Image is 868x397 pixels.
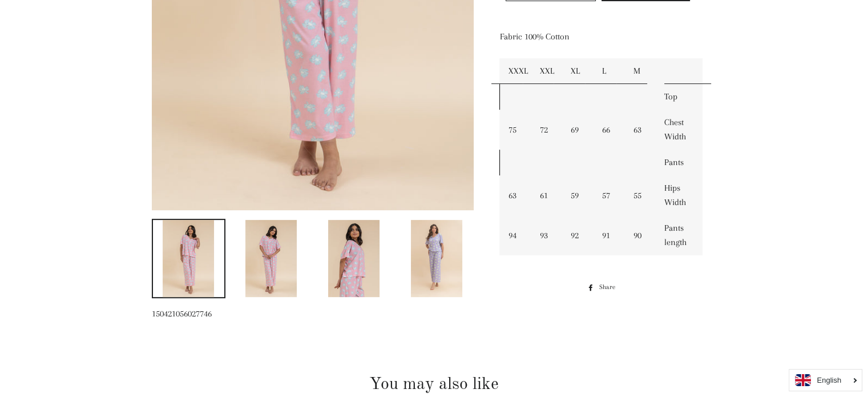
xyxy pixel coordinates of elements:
[500,110,531,150] td: 75
[562,175,594,215] td: 59
[594,175,625,215] td: 57
[656,175,702,215] td: Hips Width
[500,215,531,255] td: 94
[152,372,717,396] h2: You may also like
[656,150,702,175] td: Pants
[245,220,297,297] img: Load image into Gallery viewer, Flower Loungeset
[500,175,531,215] td: 63
[562,215,594,255] td: 92
[625,215,656,255] td: 90
[817,376,841,384] i: English
[152,308,212,319] span: 150421056027746
[599,281,620,294] span: Share
[625,110,656,150] td: 63
[500,58,531,84] td: XXXL
[328,220,380,297] img: Load image into Gallery viewer, Flower Loungeset
[531,175,563,215] td: 61
[594,110,625,150] td: 66
[562,110,594,150] td: 69
[656,215,702,255] td: Pants length
[594,215,625,255] td: 91
[499,30,702,44] p: Fabric 100% Cotton
[531,215,563,255] td: 93
[625,58,656,84] td: M
[562,58,594,84] td: XL
[656,110,702,150] td: Chest Width
[625,175,656,215] td: 55
[594,58,625,84] td: L
[411,220,462,297] img: Load image into Gallery viewer, Flower Loungeset
[531,110,563,150] td: 72
[656,84,702,110] td: Top
[795,374,856,386] a: English
[531,58,563,84] td: XXL
[163,220,214,297] img: Load image into Gallery viewer, Flower Loungeset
